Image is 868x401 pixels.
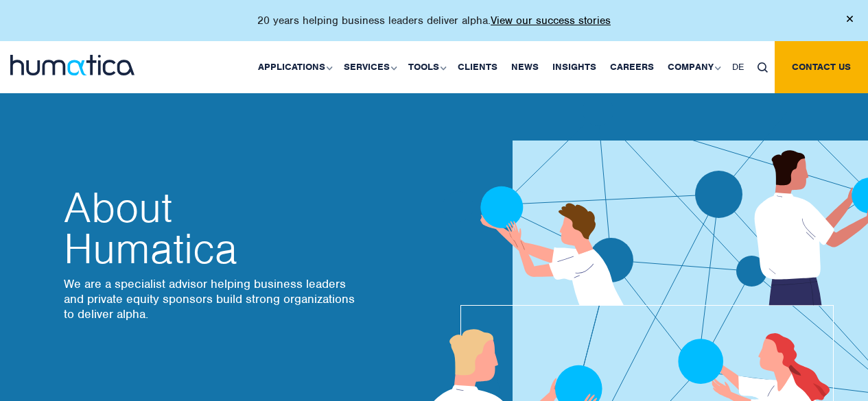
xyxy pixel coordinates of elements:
[758,62,768,73] img: search_icon
[64,187,359,228] span: About
[64,187,359,269] h2: Humatica
[661,41,725,93] a: Company
[451,41,504,93] a: Clients
[491,14,611,27] a: View our success stories
[725,41,751,93] a: DE
[251,41,337,93] a: Applications
[257,14,611,27] p: 20 years helping business leaders deliver alpha.
[337,41,401,93] a: Services
[401,41,451,93] a: Tools
[504,41,546,93] a: News
[546,41,603,93] a: Insights
[603,41,661,93] a: Careers
[732,61,744,73] span: DE
[775,41,868,93] a: Contact us
[64,276,359,321] p: We are a specialist advisor helping business leaders and private equity sponsors build strong org...
[10,55,134,75] img: logo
